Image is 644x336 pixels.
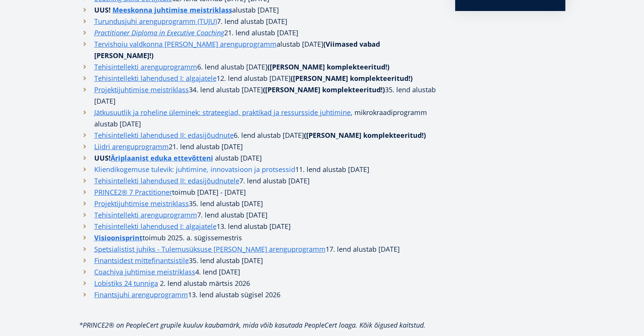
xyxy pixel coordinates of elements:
li: 34. lend alustab [DATE] 35. lend alustab [DATE] [79,84,440,107]
li: 6. lend alustab [DATE] [79,61,440,73]
a: Coachiva juhtimise meistriklass [94,266,195,278]
li: alustab [DATE] [79,38,440,61]
a: Meeskonna juhtimise meistriklass [112,4,232,16]
strong: ([PERSON_NAME] komplekteeritud!) [291,74,413,83]
li: 13. lend alustab sügisel 2026 [79,289,440,300]
li: 13. lend alustab [DATE] [79,221,440,232]
a: Tehisintellekti lahendused II: edasijõudnute [94,129,234,141]
a: Finantsidest mittefinantsistile [94,255,189,266]
li: 6. lend alustab [DATE] [79,129,440,141]
a: Tehisintellekti arenguprogramm [94,209,197,221]
em: Practitioner Diploma in Executive Coaching [94,28,224,37]
a: Tehisintellekti lahendused I: algajatele [94,73,217,84]
li: 11. lend alustab [DATE] [79,164,440,175]
a: Visioonisprint [94,232,142,243]
a: Äriplaanist eduka ettevõtteni [111,152,213,164]
a: Spetsialistist juhiks - Tulemusüksuse [PERSON_NAME] arenguprogramm [94,243,326,255]
a: Projektijuhtimise meistriklass [94,198,189,209]
li: 35. lend alustab [DATE] [79,255,440,266]
a: Liidri arenguprogramm [94,141,169,152]
strong: UUS! [94,5,111,14]
a: PRINCE2® 7 Practitioner [94,186,172,198]
strong: ([PERSON_NAME] komplekteeritud!) [267,62,389,71]
a: Tehisintellekti arenguprogramm [94,61,197,73]
strong: ([PERSON_NAME] komplekteeritud!) [263,85,385,94]
li: 21. lend alustab [DATE] [79,141,440,152]
li: alustab [DATE] [79,4,440,16]
a: Jätkusuutlik ja roheline üleminek: strateegiad, praktikad ja ressursside juhtimine [94,107,351,118]
a: Tervishoiu valdkonna [PERSON_NAME] arenguprogramm [94,38,277,50]
li: 7. lend alustab [DATE] [79,209,440,221]
li: 7. lend alustab [DATE] [79,16,440,27]
a: Turundusjuhi arenguprogramm (TUJU) [94,16,217,27]
li: 4. lend [DATE] [79,266,440,278]
li: 7. lend alustab [DATE] [79,175,440,186]
li: toimub 2025. a. sügissemestris [79,232,440,243]
li: 12. lend alustab [DATE] [79,73,440,84]
a: Finantsjuhi arenguprogramm [94,289,188,300]
li: alustab [DATE] [79,152,440,164]
li: 2. lend alustab märtsis 2026 [79,278,440,289]
a: Lobistiks 24 tunniga [94,278,158,289]
a: Tehisintellekti lahendused I: algajatele [94,221,217,232]
a: Tehisintellekti lahendused II: edasijõudnutele [94,175,239,186]
li: . lend alustab [DATE] [79,27,440,38]
i: 21 [224,28,232,37]
a: Kliendikogemuse tulevik: juhtimine, innovatsioon ja protsessid [94,164,295,175]
li: , mikrokraadiprogramm alustab [DATE] [79,107,440,129]
li: toimub [DATE] - [DATE] [79,186,440,198]
li: 17. lend alustab [DATE] [79,243,440,255]
a: Practitioner Diploma in Executive Coaching [94,27,224,38]
strong: UUS! [94,153,215,162]
strong: Meeskonna juhtimise meistriklass [112,5,232,14]
a: Projektijuhtimise meistriklass [94,84,189,95]
em: *PRINCE2® on PeopleCert grupile kuuluv kaubamärk, mida võib kasutada PeopleCert loaga. Kõik õigus... [79,320,426,330]
li: 35. lend alustab [DATE] [79,198,440,209]
strong: ([PERSON_NAME] komplekteeritud!) [304,131,426,140]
